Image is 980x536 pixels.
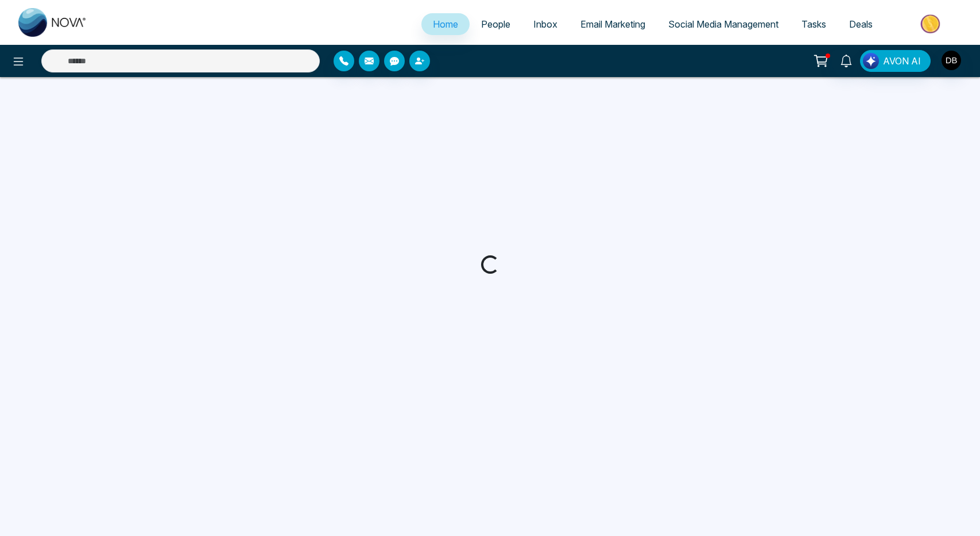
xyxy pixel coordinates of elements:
[890,11,973,37] img: Market-place.gif
[481,18,510,30] span: People
[657,13,790,35] a: Social Media Management
[838,13,884,35] a: Deals
[533,18,557,30] span: Inbox
[580,18,645,30] span: Email Marketing
[942,51,961,70] img: User Avatar
[470,13,522,35] a: People
[433,18,458,30] span: Home
[421,13,470,35] a: Home
[863,53,879,69] img: Lead Flow
[801,18,826,30] span: Tasks
[790,13,838,35] a: Tasks
[849,18,873,30] span: Deals
[569,13,657,35] a: Email Marketing
[18,8,87,37] img: Nova CRM Logo
[668,18,778,30] span: Social Media Management
[883,54,921,68] span: AVON AI
[860,50,931,72] button: AVON AI
[522,13,569,35] a: Inbox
